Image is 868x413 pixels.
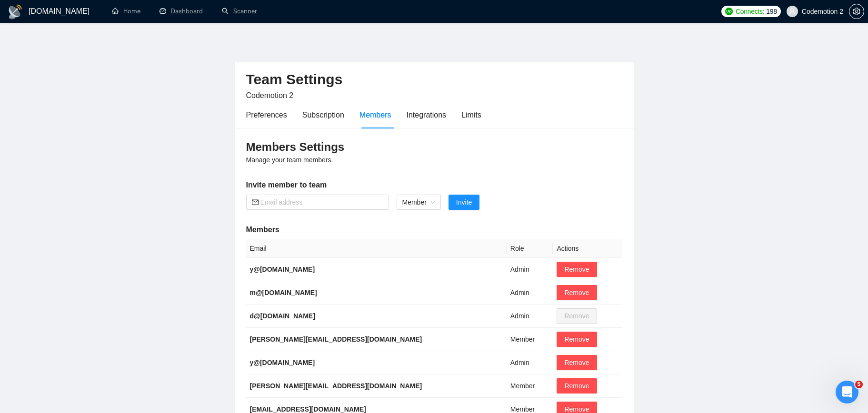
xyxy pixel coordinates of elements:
[855,381,863,388] span: 5
[564,264,589,275] span: Remove
[246,224,622,236] h5: Members
[112,7,140,15] a: homeHome
[250,405,366,413] b: [EMAIL_ADDRESS][DOMAIN_NAME]
[557,285,597,300] button: Remove
[250,312,315,320] b: d@[DOMAIN_NAME]
[302,109,344,121] div: Subscription
[849,8,864,15] span: setting
[849,8,864,15] a: setting
[246,156,333,164] span: Manage your team members.
[507,258,553,281] td: Admin
[507,281,553,305] td: Admin
[725,8,733,15] img: upwork-logo.png
[564,357,589,368] span: Remove
[507,351,553,374] td: Admin
[246,70,622,89] h2: Team Settings
[507,328,553,351] td: Member
[8,4,23,20] img: logo
[507,239,553,258] th: Role
[449,195,479,210] button: Invite
[246,139,622,155] h3: Members Settings
[461,109,481,121] div: Limits
[252,199,259,206] span: mail
[557,378,597,393] button: Remove
[564,287,589,298] span: Remove
[246,91,294,99] span: Codemotion 2
[250,265,315,273] b: y@[DOMAIN_NAME]
[250,289,317,296] b: m@[DOMAIN_NAME]
[222,7,257,15] a: searchScanner
[557,332,597,347] button: Remove
[250,335,422,343] b: [PERSON_NAME][EMAIL_ADDRESS][DOMAIN_NAME]
[789,8,796,15] span: user
[250,382,422,390] b: [PERSON_NAME][EMAIL_ADDRESS][DOMAIN_NAME]
[736,6,764,17] span: Connects:
[766,6,777,17] span: 198
[359,109,391,121] div: Members
[246,179,622,191] h5: Invite member to team
[250,359,315,366] b: y@[DOMAIN_NAME]
[849,4,864,19] button: setting
[407,109,447,121] div: Integrations
[456,197,472,207] span: Invite
[246,239,507,258] th: Email
[553,239,622,258] th: Actions
[564,334,589,344] span: Remove
[557,262,597,277] button: Remove
[402,195,435,209] span: Member
[160,7,203,15] a: dashboardDashboard
[557,355,597,370] button: Remove
[246,109,287,121] div: Preferences
[564,381,589,391] span: Remove
[260,197,383,207] input: Email address
[836,381,858,403] iframe: Intercom live chat
[507,374,553,398] td: Member
[507,305,553,328] td: Admin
